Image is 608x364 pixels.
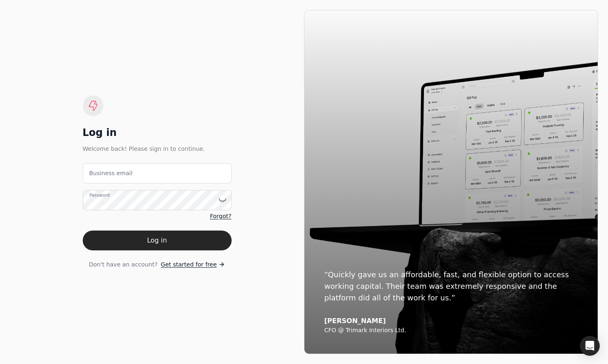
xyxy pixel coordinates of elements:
button: Log in [83,231,232,250]
span: Don't have an account? [89,260,158,269]
div: CFO @ Trimark Interiors Ltd. [324,327,578,334]
div: [PERSON_NAME] [324,317,578,325]
a: Get started for free [161,260,225,269]
label: Business email [89,169,133,178]
a: Forgot? [210,212,231,221]
div: Log in [83,126,232,139]
span: Get started for free [161,260,217,269]
label: Password [89,192,110,198]
div: Welcome back! Please sign in to continue. [83,144,232,153]
div: “Quickly gave us an affordable, fast, and flexible option to access working capital. Their team w... [324,269,578,304]
div: Open Intercom Messenger [580,336,600,356]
